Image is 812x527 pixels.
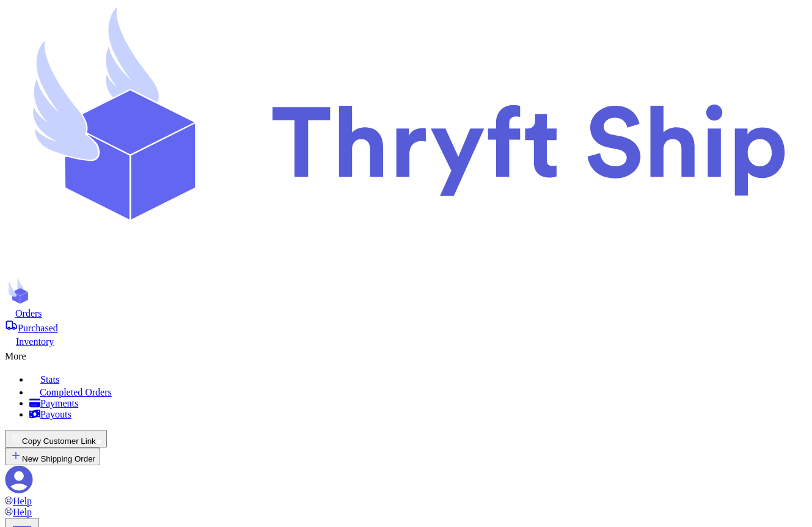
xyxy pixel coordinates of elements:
[29,398,807,409] a: Payments
[5,319,807,334] a: Purchased
[5,307,807,319] a: Orders
[5,430,107,448] button: Copy Customer Link
[40,398,78,408] span: Payments
[15,308,42,319] span: Orders
[16,336,54,347] span: Inventory
[5,507,32,517] a: Help
[5,496,32,506] a: Help
[40,409,71,419] span: Payouts
[5,334,807,347] a: Inventory
[29,385,807,398] a: Completed Orders
[29,409,807,420] a: Payouts
[13,496,32,506] span: Help
[40,374,59,385] span: Stats
[5,347,807,362] div: More
[18,323,58,333] span: Purchased
[13,507,32,517] span: Help
[40,387,112,397] span: Completed Orders
[29,372,807,385] a: Stats
[5,448,100,465] button: New Shipping Order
